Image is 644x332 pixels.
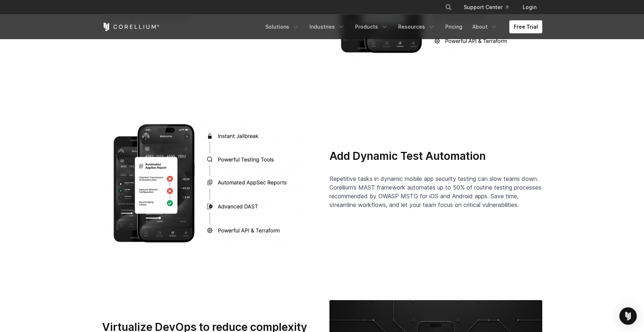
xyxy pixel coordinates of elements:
a: Resources [394,20,439,33]
a: Solutions [261,20,304,33]
a: Products [351,20,392,33]
a: Login [517,1,542,14]
a: Pricing [441,20,467,33]
a: Corellium Home [102,22,160,31]
a: Free Trial [509,20,542,33]
h3: Add Dynamic Test Automation [329,149,542,163]
div: Navigation Menu [261,20,542,33]
button: Search [442,1,455,14]
span: Repetitive tasks in dynamic mobile app security testing can slow teams down. Corellium’s MAST fra... [329,175,541,208]
div: Navigation Menu [436,1,542,14]
a: Industries [305,20,349,33]
a: Support Center [458,1,514,14]
a: About [468,20,502,33]
img: Streamline DevSecOps Mobile Devices to accelerate R&D [102,111,315,253]
div: Open Intercom Messenger [619,307,637,325]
